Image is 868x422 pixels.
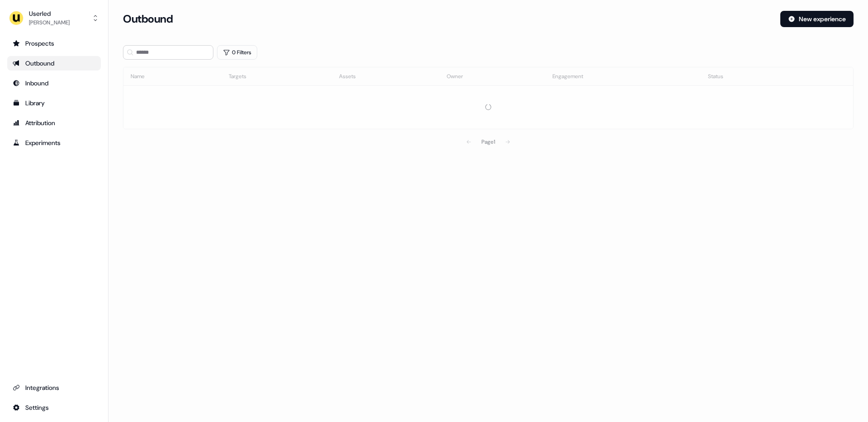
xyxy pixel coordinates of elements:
h3: Outbound [123,12,173,26]
div: Userled [29,9,70,18]
div: Library [13,98,95,108]
a: Go to attribution [7,116,101,130]
button: New experience [780,11,854,27]
a: Go to templates [7,96,101,110]
a: Go to outbound experience [7,56,101,70]
div: Attribution [13,118,95,127]
a: Go to experiments [7,136,101,150]
button: 0 Filters [217,45,257,60]
div: [PERSON_NAME] [29,18,70,27]
div: Integrations [13,383,95,392]
div: Inbound [13,79,95,88]
a: Go to integrations [7,400,101,415]
a: Go to integrations [7,380,101,395]
button: Userled[PERSON_NAME] [7,7,101,29]
div: Settings [13,403,95,412]
div: Outbound [13,59,95,68]
div: Experiments [13,138,95,147]
div: Prospects [13,39,95,48]
a: Go to Inbound [7,76,101,90]
a: Go to prospects [7,36,101,51]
